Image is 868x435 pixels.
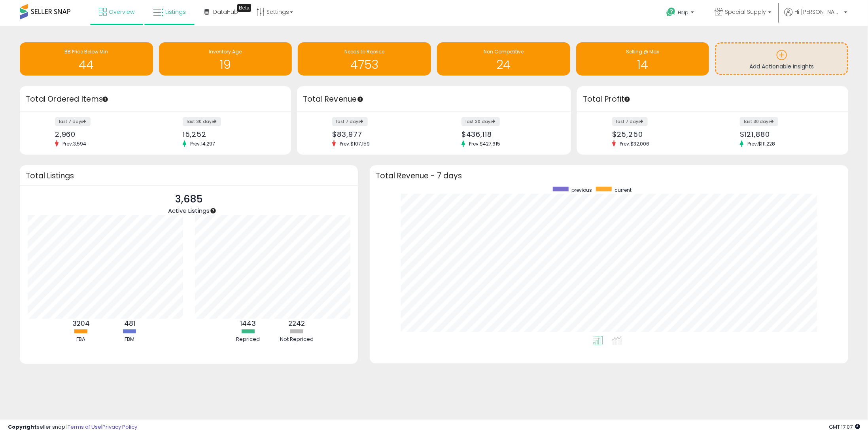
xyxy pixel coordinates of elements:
b: 2242 [289,319,305,328]
span: Prev: $107,159 [336,140,374,147]
h1: 19 [163,58,288,71]
label: last 30 days [183,117,221,126]
span: Hi [PERSON_NAME] [794,8,842,16]
h1: 24 [441,58,566,71]
h3: Total Revenue - 7 days [376,173,842,179]
div: $25,250 [612,130,707,138]
span: current [615,187,632,193]
h3: Total Ordered Items [26,94,285,105]
span: BB Price Below Min [64,48,108,55]
div: Tooltip anchor [210,207,217,214]
div: $121,880 [740,130,834,138]
a: Needs to Reprice 4753 [298,42,431,76]
span: Prev: $111,228 [743,140,779,147]
div: $83,977 [332,130,428,138]
label: last 7 days [55,117,91,126]
a: Add Actionable Insights [716,43,847,74]
label: last 7 days [332,117,368,126]
h3: Total Profit [583,94,842,105]
span: Help [678,9,688,16]
a: Hi [PERSON_NAME] [784,8,847,26]
div: FBM [106,336,153,343]
label: last 30 days [461,117,500,126]
span: Non Competitive [484,48,524,55]
div: Tooltip anchor [237,4,251,12]
h1: 14 [580,58,705,71]
span: Prev: 3,594 [59,140,90,147]
span: Listings [165,8,186,16]
span: Selling @ Max [626,48,659,55]
span: previous [571,187,592,193]
b: 3204 [72,319,90,328]
span: DataHub [213,8,238,16]
span: Overview [109,8,134,16]
a: Selling @ Max 14 [576,42,709,76]
label: last 7 days [612,117,648,126]
div: 2,960 [55,130,149,138]
div: Not Repriced [273,336,321,343]
div: 15,252 [183,130,277,138]
h1: 44 [24,58,149,71]
div: Tooltip anchor [624,96,631,103]
div: Tooltip anchor [357,96,364,103]
span: Needs to Reprice [344,48,384,55]
a: Non Competitive 24 [437,42,570,76]
span: Add Actionable Insights [749,62,814,70]
span: Prev: 14,297 [186,140,219,147]
h1: 4753 [302,58,427,71]
span: Inventory Age [209,48,242,55]
label: last 30 days [740,117,778,126]
div: $436,118 [461,130,557,138]
a: BB Price Below Min 44 [20,42,153,76]
h3: Total Listings [26,173,352,179]
a: Inventory Age 19 [159,42,292,76]
div: FBA [57,336,105,343]
b: 1443 [240,319,256,328]
i: Get Help [666,7,676,17]
div: Tooltip anchor [102,96,109,103]
span: Prev: $32,006 [616,140,653,147]
p: 3,685 [168,192,210,207]
a: Help [660,1,702,26]
div: Repriced [225,336,272,343]
span: Active Listings [168,206,210,215]
b: 481 [124,319,135,328]
h3: Total Revenue [303,94,565,105]
span: Prev: $427,615 [465,140,504,147]
span: Special Supply [725,8,766,16]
